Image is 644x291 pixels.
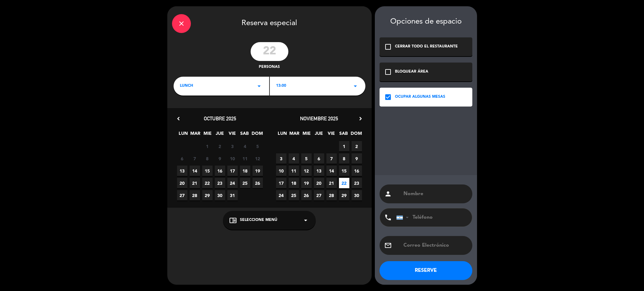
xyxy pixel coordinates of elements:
[227,141,238,151] span: 3
[253,141,263,151] span: 5
[276,178,286,188] span: 17
[203,130,213,140] span: MIE
[314,178,324,188] span: 20
[190,166,200,176] span: 14
[215,153,225,164] span: 9
[240,166,250,176] span: 18
[253,153,263,164] span: 12
[339,190,349,200] span: 29
[396,208,465,227] input: Teléfono
[227,153,238,164] span: 10
[314,166,324,176] span: 13
[276,83,286,89] span: 13:00
[395,94,445,100] div: OCUPAR ALGUNAS MESAS
[227,190,238,200] span: 31
[395,69,428,75] div: BLOQUEAR ÁREA
[403,241,468,250] input: Correo Electrónico
[251,42,288,61] input: 0
[177,190,187,200] span: 27
[314,153,324,164] span: 6
[253,178,263,188] span: 26
[397,209,411,226] div: Argentina: +54
[289,130,300,140] span: MAR
[289,178,299,188] span: 18
[326,178,337,188] span: 21
[277,130,287,140] span: LUN
[395,44,458,50] div: CERRAR TODO EL RESTAURANTE
[202,178,213,188] span: 22
[314,130,324,140] span: JUE
[289,153,299,164] span: 4
[384,68,392,76] i: check_box_outline_blank
[384,43,392,51] i: check_box_outline_blank
[215,166,225,176] span: 16
[190,153,200,164] span: 7
[352,82,359,90] i: arrow_drop_down
[215,130,225,140] span: JUE
[190,130,201,140] span: MAR
[240,178,250,188] span: 25
[175,115,182,122] i: chevron_left
[384,242,392,249] i: email
[300,115,338,122] span: noviembre 2025
[252,130,262,140] span: DOM
[227,166,238,176] span: 17
[301,166,312,176] span: 12
[227,178,238,188] span: 24
[302,130,312,140] span: MIE
[339,178,349,188] span: 22
[190,190,200,200] span: 28
[339,153,349,164] span: 8
[178,20,185,27] i: close
[259,64,280,70] span: personas
[276,166,286,176] span: 10
[240,153,250,164] span: 11
[326,190,337,200] span: 28
[352,153,362,164] span: 9
[276,153,286,164] span: 3
[338,130,349,140] span: SAB
[215,190,225,200] span: 30
[253,166,263,176] span: 19
[326,130,336,140] span: VIE
[240,217,277,223] span: Seleccione Menú
[301,178,312,188] span: 19
[352,190,362,200] span: 30
[352,166,362,176] span: 16
[204,115,236,122] span: octubre 2025
[403,189,468,198] input: Nombre
[177,178,187,188] span: 20
[229,217,237,224] i: chrome_reader_mode
[180,83,193,89] span: LUNCH
[289,166,299,176] span: 11
[384,190,392,198] i: person
[202,141,213,151] span: 1
[178,130,188,140] span: LUN
[314,190,324,200] span: 27
[302,217,309,224] i: arrow_drop_down
[202,153,213,164] span: 8
[276,190,286,200] span: 24
[339,141,349,151] span: 1
[384,93,392,101] i: check_box
[289,190,299,200] span: 25
[326,153,337,164] span: 7
[240,141,250,151] span: 4
[326,166,337,176] span: 14
[351,130,361,140] span: DOM
[380,261,472,280] button: RESERVE
[352,141,362,151] span: 2
[177,153,187,164] span: 6
[177,166,187,176] span: 13
[202,166,213,176] span: 15
[239,130,250,140] span: SAB
[357,115,364,122] i: chevron_right
[215,178,225,188] span: 23
[380,17,472,26] div: Opciones de espacio
[255,82,263,90] i: arrow_drop_down
[202,190,213,200] span: 29
[167,6,372,39] div: Reserva especial
[301,190,312,200] span: 26
[352,178,362,188] span: 23
[384,214,392,221] i: phone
